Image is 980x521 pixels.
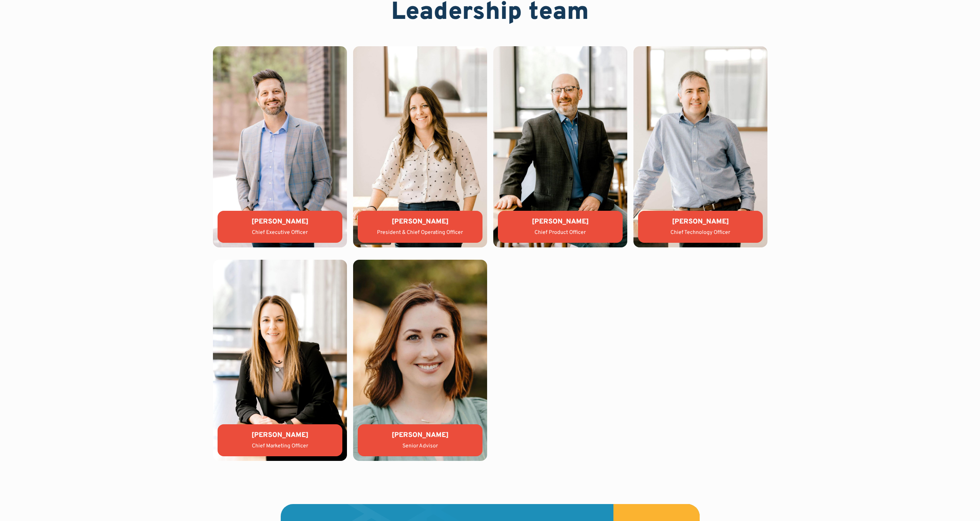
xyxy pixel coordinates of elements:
[644,229,757,237] div: Chief Technology Officer
[364,442,476,450] div: Senior Advisor
[224,217,336,227] div: [PERSON_NAME]
[504,229,616,237] div: Chief Product Officer
[213,46,347,247] img: Aaron Sheeks
[224,430,336,440] div: [PERSON_NAME]
[224,442,336,450] div: Chief Marketing Officer
[633,46,767,247] img: Tony Compton
[364,217,476,227] div: [PERSON_NAME]
[224,229,336,237] div: Chief Executive Officer
[213,260,347,461] img: Kate Colacelli
[353,46,487,247] img: Lauren Donalson
[644,217,757,227] div: [PERSON_NAME]
[493,46,627,247] img: Matthew Groner
[353,260,487,461] img: Katy McIntosh
[504,217,616,227] div: [PERSON_NAME]
[364,430,476,440] div: [PERSON_NAME]
[364,229,476,237] div: President & Chief Operating Officer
